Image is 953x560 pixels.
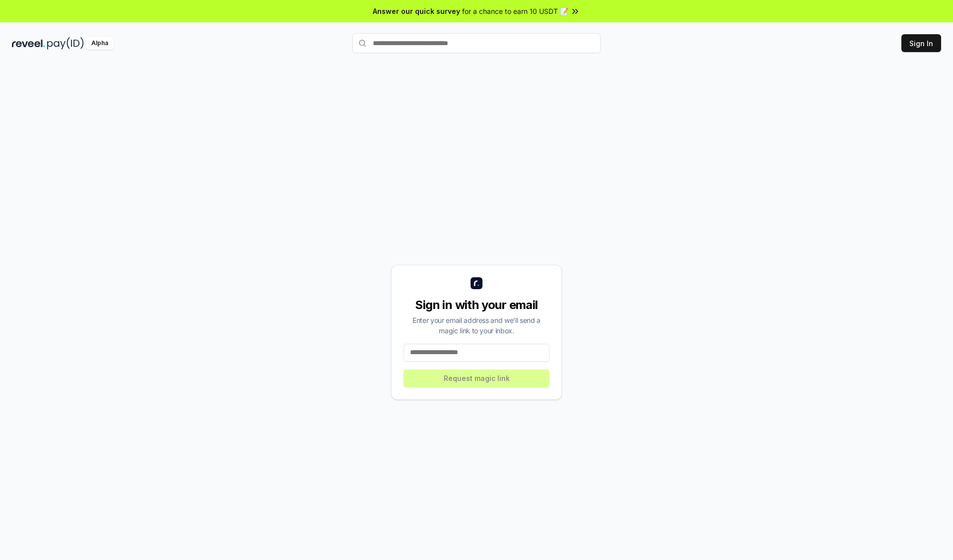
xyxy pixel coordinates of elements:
span: for a chance to earn 10 USDT 📝 [462,6,568,16]
div: Enter your email address and we’ll send a magic link to your inbox. [404,315,549,336]
img: logo_small [471,277,482,289]
img: reveel_dark [12,37,45,50]
span: Answer our quick survey [373,6,460,16]
div: Sign in with your email [404,297,549,313]
button: Sign In [901,34,941,52]
div: Alpha [86,37,114,50]
img: pay_id [47,37,84,50]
